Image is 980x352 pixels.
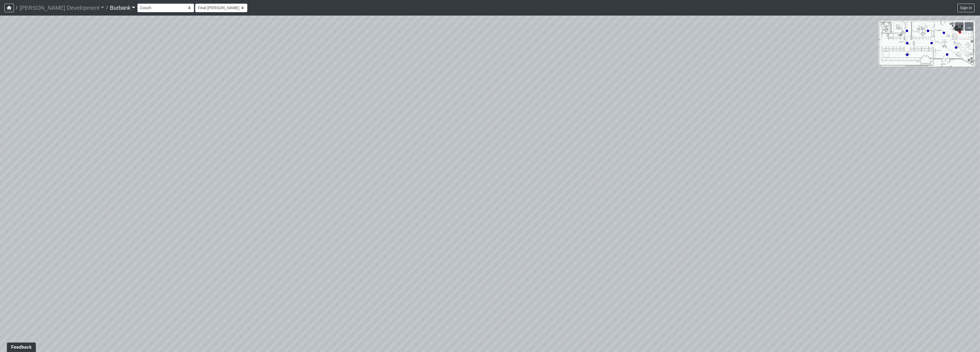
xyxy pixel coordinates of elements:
a: [PERSON_NAME] Development [19,2,104,13]
iframe: Ybug feedback widget [4,341,37,352]
span: / [104,2,110,13]
span: / [14,2,19,13]
a: Burbank [110,2,135,13]
button: Sign in [958,4,974,12]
